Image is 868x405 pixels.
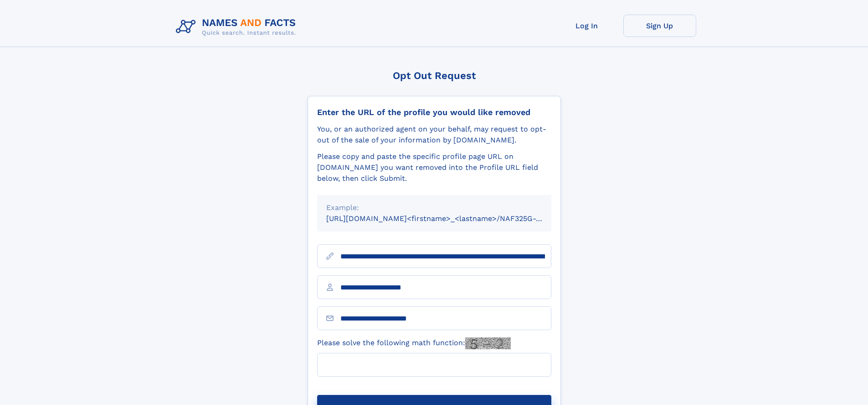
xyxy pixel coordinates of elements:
label: Please solve the following math function: [317,337,511,349]
div: Enter the URL of the profile you would like removed [317,107,551,117]
a: Log In [550,15,623,37]
div: You, or an authorized agent on your behalf, may request to opt-out of the sale of your informatio... [317,124,551,146]
div: Opt Out Request [308,70,561,81]
div: Please copy and paste the specific profile page URL on [DOMAIN_NAME] you want removed into the Pr... [317,151,551,184]
small: [URL][DOMAIN_NAME]<firstname>_<lastname>/NAF325G-xxxxxxxx [326,214,569,223]
a: Sign Up [623,15,696,37]
img: Logo Names and Facts [172,15,303,39]
div: Example: [326,202,542,213]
